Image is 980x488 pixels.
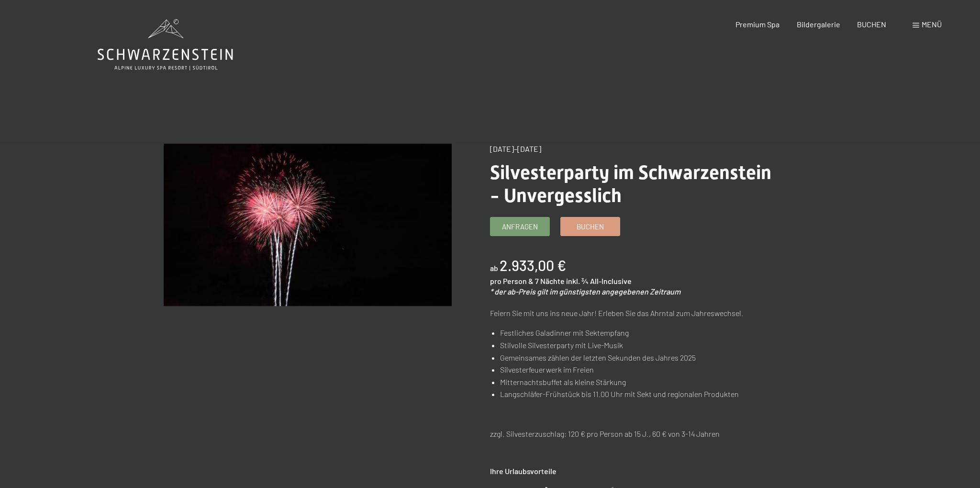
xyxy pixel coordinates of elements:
a: Anfragen [490,217,549,236]
span: Menü [922,20,942,29]
p: zzgl. Silvesterzuschlag: 120 € pro Person ab 15 J., 60 € von 3-14 Jahren [490,428,779,440]
a: Buchen [561,217,620,236]
img: Silvesterparty im Schwarzenstein - Unvergesslich [164,144,452,306]
span: inkl. ¾ All-Inclusive [566,276,632,285]
li: Gemeinsames zählen der letzten Sekunden des Jahres 2025 [500,352,779,364]
span: Buchen [577,222,604,232]
li: Silvesterfeuerwerk im Freien [500,363,779,376]
span: Silvesterparty im Schwarzenstein - Unvergesslich [490,161,771,207]
li: Langschläfer-Frühstück bis 11.00 Uhr mit Sekt und regionalen Produkten [500,388,779,400]
span: ab [490,263,498,272]
span: Anfragen [502,222,538,232]
a: Premium Spa [735,20,780,29]
a: Bildergalerie [797,20,840,29]
span: [DATE]–[DATE] [490,144,541,153]
em: * der ab-Preis gilt im günstigsten angegebenen Zeitraum [490,287,680,296]
li: Festliches Galadinner mit Sektempfang [500,327,779,339]
li: Stilvolle Silvesterparty mit Live-Musik [500,339,779,352]
span: pro Person & [490,276,534,285]
p: Feiern Sie mit uns ins neue Jahr! Erleben Sie das Ahrntal zum Jahreswechsel. [490,307,779,319]
strong: Ihre Urlaubsvorteile [490,466,557,476]
b: 2.933,00 € [500,257,566,274]
span: 7 Nächte [535,276,565,285]
li: Mitternachtsbuffet als kleine Stärkung [500,376,779,388]
a: BUCHEN [857,20,886,29]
